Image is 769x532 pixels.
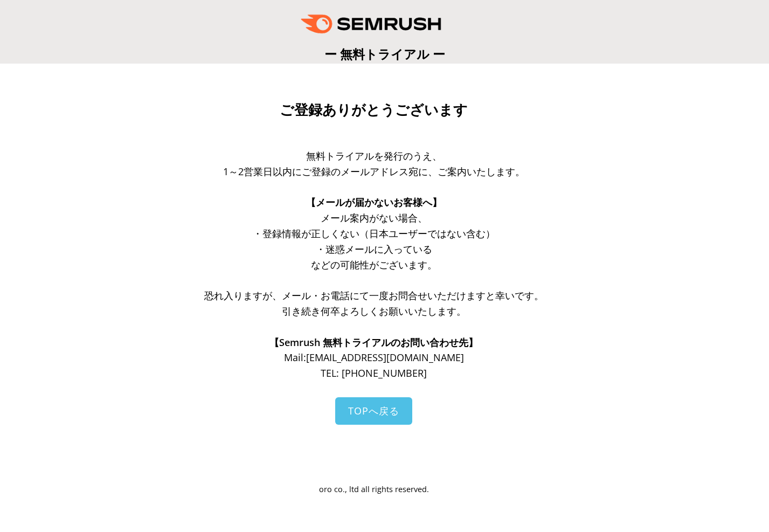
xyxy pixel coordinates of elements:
[280,102,468,118] span: ご登録ありがとうございます
[223,165,525,178] span: 1～2営業日以内にご登録のメールアドレス宛に、ご案内いたします。
[311,258,437,271] span: などの可能性がございます。
[253,227,495,240] span: ・登録情報が正しくない（日本ユーザーではない含む）
[204,289,544,302] span: 恐れ入りますが、メール・お電話にて一度お問合せいただけますと幸いです。
[335,397,412,425] a: TOPへ戻る
[348,404,399,417] span: TOPへ戻る
[316,243,432,255] span: ・迷惑メールに入っている
[282,305,466,317] span: 引き続き何卒よろしくお願いいたします。
[306,149,442,162] span: 無料トライアルを発行のうえ、
[269,336,478,349] span: 【Semrush 無料トライアルのお問い合わせ先】
[321,367,427,379] span: TEL: [PHONE_NUMBER]
[319,484,429,494] span: oro co., ltd all rights reserved.
[306,196,442,209] span: 【メールが届かないお客様へ】
[284,351,464,364] span: Mail: [EMAIL_ADDRESS][DOMAIN_NAME]
[321,211,427,224] span: メール案内がない場合、
[324,45,445,63] span: ー 無料トライアル ー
